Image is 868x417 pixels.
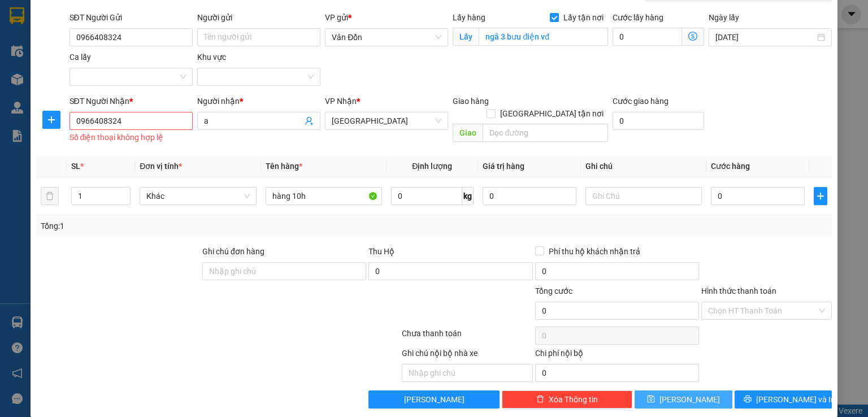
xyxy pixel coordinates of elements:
[202,247,264,256] label: Ghi chú đơn hàng
[535,347,699,364] div: Chi phí nội bộ
[325,97,357,106] span: VP Nhận
[197,95,320,107] div: Người nhận
[332,112,441,129] span: Hà Nội
[332,29,441,46] span: Vân Đồn
[70,95,193,107] div: SĐT Người Nhận
[43,115,60,124] span: plus
[544,245,645,258] span: Phí thu hộ khách nhận trả
[70,53,91,62] label: Ca lấy
[483,124,608,142] input: Dọc đường
[709,13,739,22] label: Ngày lấy
[42,111,60,129] button: plus
[401,327,533,347] div: Chưa thanh toán
[368,390,499,409] button: [PERSON_NAME]
[453,13,485,22] span: Lấy hàng
[688,32,697,41] span: dollar-circle
[735,390,832,409] button: printer[PERSON_NAME] và In
[41,187,59,205] button: delete
[462,187,474,205] span: kg
[146,188,249,205] span: Khác
[266,162,302,171] span: Tên hàng
[647,395,655,404] span: save
[404,393,465,406] span: [PERSON_NAME]
[659,393,720,406] span: [PERSON_NAME]
[202,262,366,280] input: Ghi chú đơn hàng
[814,192,827,201] span: plus
[41,220,336,232] div: Tổng: 1
[402,347,532,364] div: Ghi chú nội bộ nhà xe
[613,13,663,22] label: Cước lấy hàng
[305,116,314,125] span: user-add
[536,395,544,404] span: delete
[711,162,750,171] span: Cước hàng
[613,97,669,106] label: Cước giao hàng
[71,162,80,171] span: SL
[549,393,598,406] span: Xóa Thông tin
[756,393,835,406] span: [PERSON_NAME] và In
[453,97,489,106] span: Giao hàng
[412,162,452,171] span: Định lượng
[535,286,572,296] span: Tổng cước
[266,187,382,205] input: VD: Bàn, Ghế
[453,28,479,46] span: Lấy
[479,28,608,46] input: Lấy tận nơi
[325,11,448,24] div: VP gửi
[613,112,704,130] input: Cước giao hàng
[613,28,682,46] input: Cước lấy hàng
[197,51,320,63] div: Khu vực
[744,395,752,404] span: printer
[483,162,524,171] span: Giá trị hàng
[70,11,193,24] div: SĐT Người Gửi
[701,286,776,296] label: Hình thức thanh toán
[496,107,608,120] span: [GEOGRAPHIC_DATA] tận nơi
[559,11,608,24] span: Lấy tận nơi
[635,390,732,409] button: save[PERSON_NAME]
[453,124,483,142] span: Giao
[140,162,182,171] span: Đơn vị tính
[814,187,827,205] button: plus
[197,11,320,24] div: Người gửi
[502,390,632,409] button: deleteXóa Thông tin
[402,364,532,382] input: Nhập ghi chú
[483,187,576,205] input: 0
[581,155,706,177] th: Ghi chú
[70,131,193,144] div: Số điện thoại không hợp lệ
[585,187,702,205] input: Ghi Chú
[368,247,394,256] span: Thu Hộ
[715,31,815,44] input: Ngày lấy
